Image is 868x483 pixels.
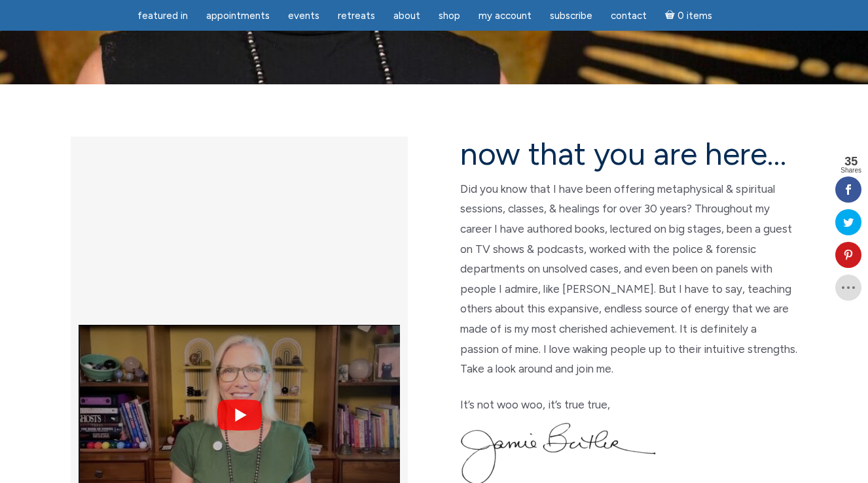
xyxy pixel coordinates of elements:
span: Retreats [338,10,375,22]
span: About [393,10,420,22]
span: Events [288,10,319,22]
a: Cart0 items [657,2,720,29]
span: Subscribe [550,10,592,22]
a: Retreats [330,3,383,29]
h2: now that you are here… [460,137,797,171]
a: Contact [603,3,655,29]
a: My Account [471,3,539,29]
span: My Account [479,10,532,22]
span: 35 [841,156,861,167]
span: featured in [137,10,188,22]
a: featured in [130,3,196,29]
span: Contact [611,10,647,22]
a: Shop [431,3,468,29]
a: About [386,3,428,29]
span: Shares [841,167,861,174]
span: 0 items [678,11,712,21]
p: Did you know that I have been offering metaphysical & spiritual sessions, classes, & healings for... [460,179,797,379]
p: It’s not woo woo, it’s true true, [460,395,797,415]
span: Shop [439,10,460,22]
a: Events [280,3,327,29]
a: Appointments [198,3,278,29]
a: Subscribe [542,3,600,29]
span: Appointments [206,10,270,22]
i: Cart [665,10,678,22]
